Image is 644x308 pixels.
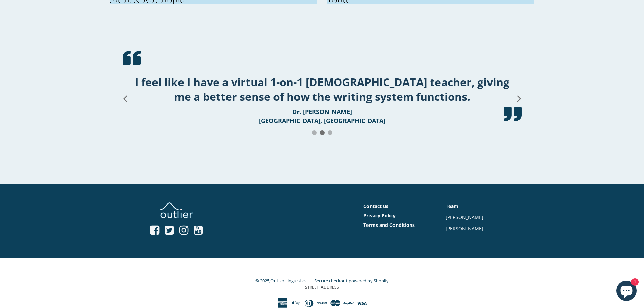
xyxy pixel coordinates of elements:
[446,203,458,209] a: Team
[131,75,513,104] h1: I feel like I have a virtual 1-on-1 [DEMOGRAPHIC_DATA] teacher, giving me a better sense of how t...
[138,284,506,290] p: [STREET_ADDRESS]
[255,278,313,284] small: © 2025,
[446,225,483,232] a: [PERSON_NAME]
[363,212,396,219] a: Privacy Policy
[165,225,174,236] a: Open Twitter profile
[446,214,483,220] a: [PERSON_NAME]
[150,225,159,236] a: Open Facebook profile
[363,203,388,209] a: Contact us
[259,108,385,125] strong: Dr. [PERSON_NAME] [GEOGRAPHIC_DATA], [GEOGRAPHIC_DATA]
[270,278,306,284] a: Outlier Linguistics
[194,225,203,236] a: Open YouTube profile
[179,225,188,236] a: Open Instagram profile
[314,278,389,284] a: Secure checkout powered by Shopify
[363,222,415,228] a: Terms and Conditions
[614,281,639,303] inbox-online-store-chat: Shopify online store chat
